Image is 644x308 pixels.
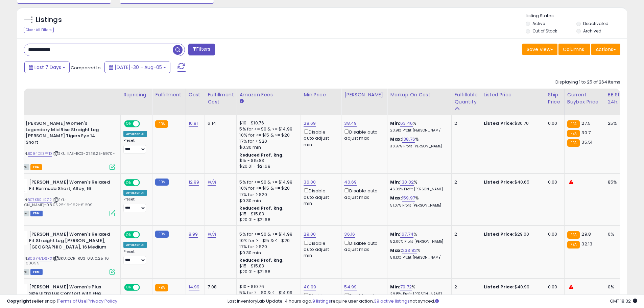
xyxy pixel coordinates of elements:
[581,129,591,136] span: 30.7
[454,120,475,126] div: 2
[484,231,515,237] b: Listed Price:
[239,138,295,144] div: 17% for > $20
[14,151,115,161] span: | SKU: KAE-ROS-07.18.25-5970-61081
[581,241,592,247] span: 32.13
[304,231,316,238] a: 29.00
[548,120,559,126] div: 0.00
[390,179,446,192] div: %
[139,121,150,127] span: OFF
[125,232,133,238] span: ON
[567,139,580,147] small: FBA
[454,179,475,185] div: 2
[12,91,118,98] div: Title
[532,21,545,26] label: Active
[189,179,199,186] a: 12.99
[400,120,413,127] a: 63.46
[123,131,147,137] div: Amazon AI
[208,120,231,126] div: 6.14
[304,128,336,148] div: Disable auto adjust min
[239,98,243,104] small: Amazon Fees.
[402,247,417,254] a: 233.82
[567,120,580,128] small: FBA
[239,192,295,198] div: 17% for > $20
[239,179,295,185] div: 5% for >= $0 & <= $14.99
[344,239,382,253] div: Disable auto adjust max
[390,284,400,290] b: Min:
[567,130,580,137] small: FBA
[304,179,316,186] a: 36.00
[208,91,234,105] div: Fulfillment Cost
[608,231,630,237] div: 0%
[139,285,150,290] span: OFF
[390,91,449,98] div: Markup on Cost
[390,239,446,244] p: 52.00% Profit [PERSON_NAME]
[591,44,620,55] button: Actions
[239,91,298,98] div: Amazon Fees
[532,28,557,34] label: Out of Stock
[387,89,452,115] th: The percentage added to the cost of goods (COGS) that forms the calculator for Min & Max prices.
[239,244,295,250] div: 17% for > $20
[608,284,630,290] div: 0%
[390,136,402,142] b: Max:
[390,231,446,244] div: %
[208,179,216,186] a: N/A
[28,256,52,261] a: B06Y47D6RX
[30,269,43,275] span: FBM
[583,28,601,34] label: Archived
[239,284,295,290] div: $10 - $10.76
[484,231,540,237] div: $29.00
[390,144,446,149] p: 38.97% Profit [PERSON_NAME]
[239,144,295,150] div: $0.30 min
[522,44,557,55] button: Save View
[454,231,475,237] div: 2
[548,91,562,105] div: Ship Price
[344,120,357,127] a: 38.49
[304,91,338,98] div: Min Price
[239,205,284,211] b: Reduced Prof. Rng.
[390,284,446,297] div: %
[555,79,620,86] div: Displaying 1 to 25 of 264 items
[14,256,111,266] span: | SKU: COR-ROS-08.10.25-16-4079-60899
[7,298,117,305] div: seller snap | |
[139,180,150,186] span: OFF
[610,298,637,304] span: 2025-08-13 18:32 GMT
[304,284,316,290] a: 40.99
[484,284,515,290] b: Listed Price:
[390,255,446,260] p: 58.13% Profit [PERSON_NAME]
[484,91,542,98] div: Listed Price
[155,179,168,186] small: FBM
[155,231,168,238] small: FBM
[239,263,295,269] div: $15 - $15.83
[239,269,295,275] div: $20.01 - $21.68
[402,136,415,143] a: 138.76
[155,91,183,98] div: Fulfillment
[344,284,357,290] a: 54.99
[123,197,147,212] div: Preset:
[312,298,331,304] a: 9 listings
[344,91,384,98] div: [PERSON_NAME]
[390,120,446,133] div: %
[123,242,147,248] div: Amazon AI
[239,164,295,169] div: $20.01 - $21.68
[139,232,150,238] span: OFF
[239,152,284,158] b: Reduced Prof. Rng.
[400,231,413,238] a: 167.74
[24,62,70,73] button: Last 7 Days
[29,179,111,193] b: [PERSON_NAME] Women's Relaxed Fit Bermuda Short, Alloy, 16
[14,231,115,274] div: ASIN:
[34,64,61,71] span: Last 7 Days
[7,298,31,304] strong: Copyright
[28,151,52,157] a: B094DK3PFD
[115,64,162,71] span: [DATE]-30 - Aug-05
[189,91,202,98] div: Cost
[14,179,115,215] div: ASIN:
[239,158,295,164] div: $15 - $15.83
[125,180,133,186] span: ON
[123,138,147,153] div: Preset:
[390,231,400,237] b: Min:
[344,179,357,186] a: 40.69
[484,120,540,126] div: $30.70
[189,231,198,238] a: 8.99
[239,217,295,223] div: $20.01 - $21.68
[583,21,609,26] label: Deactivated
